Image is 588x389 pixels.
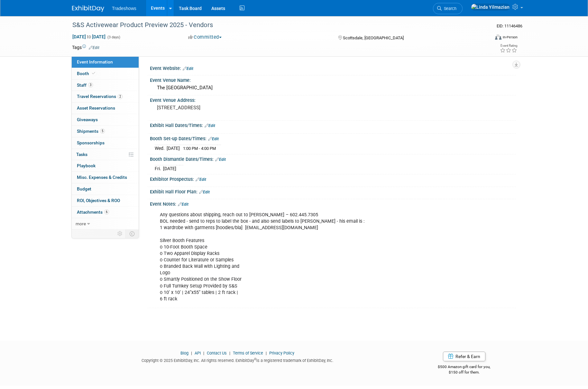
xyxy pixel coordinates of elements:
div: Exhibit Hall Floor Plan: [150,187,516,195]
a: Playbook [72,160,139,171]
div: Event Notes: [150,199,516,208]
span: ROI, Objectives & ROO [77,198,120,203]
div: $500 Amazon gift card for you, [412,360,516,375]
a: Edit [196,177,206,182]
a: ROI, Objectives & ROO [72,195,139,206]
a: Terms of Service [233,351,263,355]
a: Privacy Policy [269,351,294,355]
a: Budget [72,183,139,195]
div: Event Venue Name: [150,75,516,83]
span: more [76,221,86,226]
a: Blog [180,351,188,355]
a: Asset Reservations [72,102,139,114]
div: Booth Set-up Dates/Times: [150,134,516,142]
div: Exhibit Hall Dates/Times: [150,121,516,129]
span: 1:00 PM - 4:00 PM [183,146,216,151]
div: Event Venue Address: [150,95,516,103]
span: Travel Reservations [77,94,123,99]
td: Tags [72,44,99,51]
img: ExhibitDay [72,5,104,12]
span: (3 days) [107,35,120,39]
span: Tasks [76,152,87,157]
div: The [GEOGRAPHIC_DATA] [155,83,511,93]
a: Travel Reservations2 [72,91,139,102]
span: [DATE] [DATE] [72,34,106,40]
a: Edit [89,45,99,50]
a: Edit [178,202,188,207]
div: Event Rating [500,44,517,47]
span: Event Information [77,59,113,64]
a: Contact Us [207,351,227,355]
a: Tasks [72,149,139,160]
a: more [72,218,139,229]
pre: [STREET_ADDRESS] [157,105,295,111]
td: Fri. [155,165,163,172]
span: to [86,34,92,39]
div: Copyright © 2025 ExhibitDay, Inc. All rights reserved. ExhibitDay is a registered trademark of Ex... [72,356,403,364]
div: Booth Dismantle Dates/Times: [150,154,516,163]
a: Edit [199,190,210,194]
span: 6 [104,209,109,214]
button: Committed [186,34,224,41]
span: Booth [77,71,96,76]
span: | [228,351,232,355]
a: Shipments5 [72,126,139,137]
span: | [202,351,206,355]
a: Edit [208,137,219,141]
a: Misc. Expenses & Credits [72,172,139,183]
a: Giveaways [72,114,139,125]
span: Search [442,6,456,11]
div: $150 off for them. [412,370,516,375]
i: Booth reservation complete [92,72,95,75]
span: 5 [100,129,105,133]
span: Playbook [77,163,96,168]
div: Event Website: [150,63,516,72]
a: API [195,351,201,355]
td: Personalize Event Tab Strip [115,229,126,238]
span: Tradeshows [112,6,136,11]
span: 3 [88,83,93,87]
span: Misc. Expenses & Credits [77,175,127,180]
td: [DATE] [163,165,176,172]
img: Format-Inperson.png [495,34,501,40]
img: Linda Yilmazian [471,4,510,11]
div: S&S Activewear Product Preview 2025 - Vendors [70,19,480,31]
div: Exhibitor Prospectus: [150,174,516,183]
div: In-Person [502,35,518,40]
a: Refer & Earn [443,352,485,361]
a: Search [433,3,463,14]
a: Edit [215,157,226,162]
div: Any questions about shipping, reach out to [PERSON_NAME] – 602.445.7305 BOL needed - send to reps... [155,209,445,306]
span: Sponsorships [77,140,105,145]
span: Staff [77,83,93,88]
a: Sponsorships [72,137,139,149]
a: Event Information [72,56,139,68]
td: [DATE] [167,145,180,151]
span: Giveaways [77,117,98,122]
a: Edit [183,66,193,71]
span: Event ID: 11146486 [497,24,522,28]
div: Event Format [451,34,518,43]
span: Scottsdale, [GEOGRAPHIC_DATA] [343,35,404,40]
span: Shipments [77,129,105,134]
span: Asset Reservations [77,105,115,111]
a: Edit [205,123,215,128]
span: Attachments [77,209,109,215]
span: | [189,351,194,355]
a: Staff3 [72,80,139,91]
a: Booth [72,68,139,79]
td: Toggle Event Tabs [126,229,139,238]
span: | [264,351,268,355]
span: 2 [118,94,123,99]
td: Wed. [155,145,167,151]
a: Attachments6 [72,207,139,218]
sup: ® [254,357,256,361]
span: Budget [77,186,91,191]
